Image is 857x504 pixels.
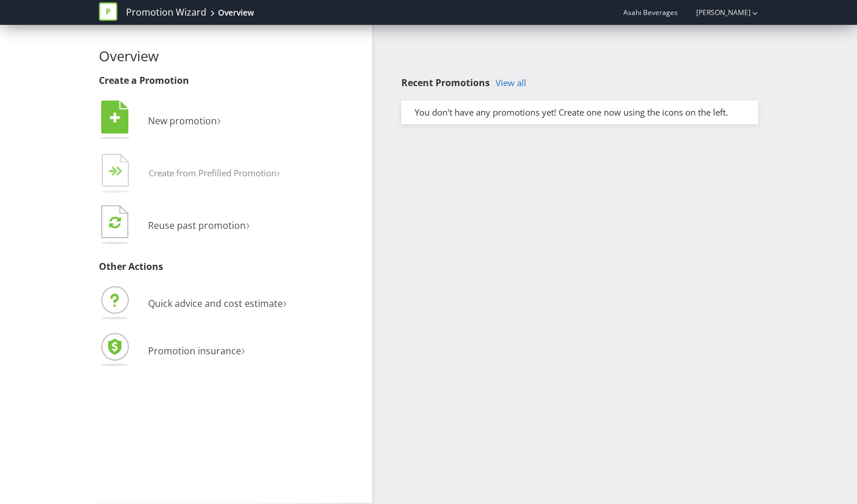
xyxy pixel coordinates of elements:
[241,340,245,359] span: ›
[623,8,678,17] span: Asahi Beverages
[217,110,221,129] span: ›
[218,7,254,18] div: Overview
[110,112,120,124] tspan: 
[148,114,217,127] span: New promotion
[148,344,241,357] span: Promotion insurance
[99,344,245,357] a: Promotion insurance›
[99,49,364,64] h2: Overview
[109,216,121,229] tspan: 
[401,76,490,89] span: Recent Promotions
[406,106,753,118] div: You don't have any promotions yet! Create one now using the icons on the left.
[126,6,206,19] a: Promotion Wizard
[116,166,123,177] tspan: 
[148,219,246,232] span: Reuse past promotion
[99,262,364,272] h3: Other Actions
[148,297,283,310] span: Quick advice and cost estimate
[283,292,287,312] span: ›
[246,214,250,234] span: ›
[276,163,280,181] span: ›
[496,78,526,88] a: View all
[99,151,281,197] button: Create from Prefilled Promotion›
[99,76,364,86] h3: Create a Promotion
[149,167,276,179] span: Create from Prefilled Promotion
[99,297,287,310] a: Quick advice and cost estimate›
[685,8,751,17] a: [PERSON_NAME]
